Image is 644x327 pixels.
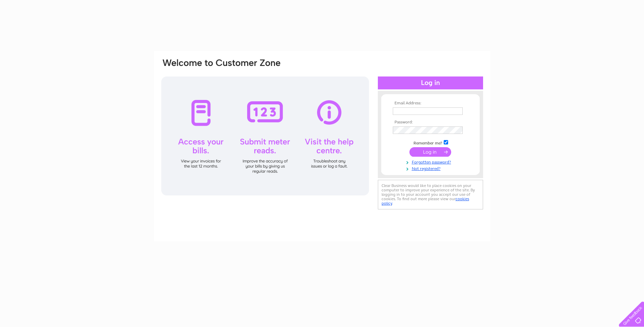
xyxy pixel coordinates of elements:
[391,120,470,125] th: Password:
[409,147,451,157] input: Submit
[391,101,470,106] th: Email Address:
[391,139,470,146] td: Remember me?
[382,196,469,206] a: cookies policy
[393,165,470,171] a: Not registered?
[393,158,470,165] a: Forgotten password?
[378,180,483,209] div: Clear Business would like to place cookies on your computer to improve your experience of the sit...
